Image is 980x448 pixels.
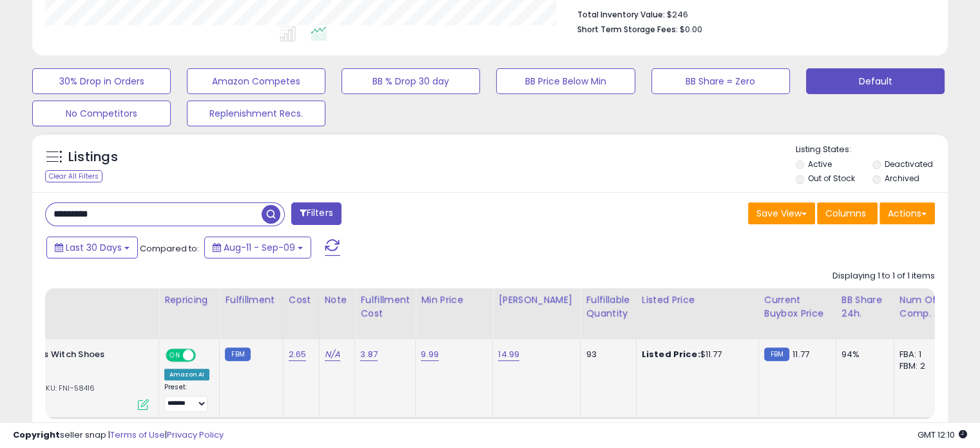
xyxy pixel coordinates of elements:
[325,293,350,307] div: Note
[13,429,224,442] div: seller snap | |
[879,202,935,224] button: Actions
[164,369,209,380] div: Amazon AI
[841,349,884,360] div: 94%
[187,68,325,94] button: Amazon Competes
[817,202,878,224] button: Columns
[642,348,700,360] b: Listed Price:
[225,347,250,361] small: FBM
[884,173,919,184] label: Archived
[167,350,183,361] span: ON
[204,237,311,258] button: Aug-11 - Sep-09
[341,68,480,94] button: BB % Drop 30 day
[164,383,209,412] div: Preset:
[291,202,341,225] button: Filters
[918,429,967,441] span: 2025-10-11 12:10 GMT
[496,68,635,94] button: BB Price Below Min
[899,360,942,372] div: FBM: 2
[642,293,753,307] div: Listed Price
[498,293,575,307] div: [PERSON_NAME]
[586,293,630,320] div: Fulfillable Quantity
[225,293,277,307] div: Fulfillment
[841,293,889,320] div: BB Share 24h.
[577,24,678,35] b: Short Term Storage Fees:
[832,270,935,282] div: Displaying 1 to 1 of 1 items
[796,144,948,156] p: Listing States:
[289,348,307,361] a: 2.65
[764,293,831,320] div: Current Buybox Price
[793,348,809,360] span: 11.77
[31,383,95,393] span: | SKU: FNI-58416
[66,241,122,254] span: Last 30 Days
[164,293,214,307] div: Repricing
[224,241,295,254] span: Aug-11 - Sep-09
[884,159,932,170] label: Deactivated
[32,101,171,126] button: No Competitors
[68,148,118,166] h5: Listings
[808,173,855,184] label: Out of Stock
[110,429,165,441] a: Terms of Use
[32,68,171,94] button: 30% Drop in Orders
[651,68,790,94] button: BB Share = Zero
[498,348,519,361] a: 14.99
[289,293,314,307] div: Cost
[586,349,626,360] div: 93
[825,207,866,220] span: Columns
[680,23,702,35] span: $0.00
[642,349,749,360] div: $11.77
[194,350,215,361] span: OFF
[748,202,815,224] button: Save View
[806,68,945,94] button: Default
[764,347,789,361] small: FBM
[421,293,487,307] div: Min Price
[46,237,138,258] button: Last 30 Days
[577,9,665,20] b: Total Inventory Value:
[45,170,102,182] div: Clear All Filters
[421,348,439,361] a: 9.99
[167,429,224,441] a: Privacy Policy
[360,293,410,320] div: Fulfillment Cost
[808,159,832,170] label: Active
[577,6,925,21] li: $246
[899,349,942,360] div: FBA: 1
[140,242,199,255] span: Compared to:
[13,429,60,441] strong: Copyright
[187,101,325,126] button: Replenishment Recs.
[325,348,340,361] a: N/A
[360,348,378,361] a: 3.87
[899,293,946,320] div: Num of Comp.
